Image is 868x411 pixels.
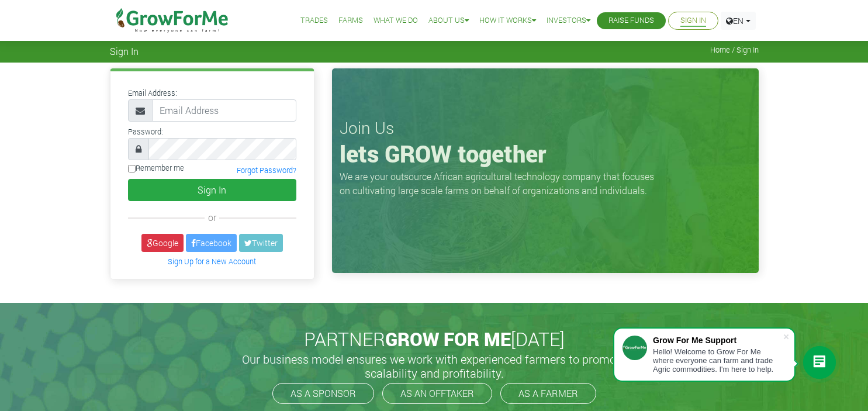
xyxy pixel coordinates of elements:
a: Sign Up for a New Account [168,257,256,266]
span: GROW FOR ME [385,326,511,351]
a: Raise Funds [608,15,654,27]
span: Sign In [110,46,139,57]
div: or [128,210,296,225]
a: Forgot Password? [237,165,296,175]
h3: Join Us [340,118,751,138]
button: Sign In [128,179,296,201]
a: Investors [547,15,590,27]
a: AS AN OFFTAKER [382,383,492,404]
h5: Our business model ensures we work with experienced farmers to promote scalability and profitabil... [230,352,639,380]
label: Remember me [128,163,184,174]
input: Remember me [128,165,136,172]
a: Sign In [680,15,706,27]
a: AS A SPONSOR [272,383,374,404]
p: We are your outsource African agricultural technology company that focuses on cultivating large s... [340,170,661,198]
label: Email Address: [128,88,177,99]
h1: lets GROW together [340,140,751,168]
a: What We Do [374,15,418,27]
a: AS A FARMER [500,383,596,404]
a: Farms [338,15,363,27]
a: Google [141,234,184,252]
a: Trades [300,15,328,27]
a: How it Works [479,15,536,27]
input: Email Address [152,99,296,122]
a: About Us [428,15,469,27]
a: EN [721,12,756,30]
div: Hello! Welcome to Grow For Me where everyone can farm and trade Agric commodities. I'm here to help. [653,347,783,374]
label: Password: [128,126,163,137]
div: Grow For Me Support [653,336,783,345]
span: Home / Sign In [710,46,759,54]
h2: PARTNER [DATE] [115,328,754,350]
